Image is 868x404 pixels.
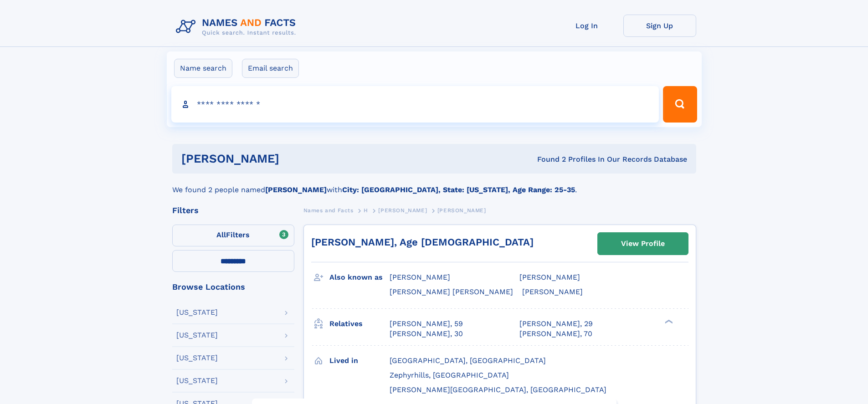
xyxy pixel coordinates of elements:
[181,153,408,164] h1: [PERSON_NAME]
[550,15,623,37] a: Log In
[176,377,218,384] div: [US_STATE]
[663,318,673,324] div: ❯
[329,353,390,368] h3: Lived in
[519,319,593,329] a: [PERSON_NAME], 29
[390,329,463,339] a: [PERSON_NAME], 30
[216,230,226,239] span: All
[265,185,327,194] b: [PERSON_NAME]
[172,283,294,291] div: Browse Locations
[303,205,354,216] a: Names and Facts
[174,59,232,78] label: Name search
[390,273,450,281] span: [PERSON_NAME]
[171,86,659,123] input: search input
[364,207,368,214] span: H
[390,287,513,296] span: [PERSON_NAME] [PERSON_NAME]
[623,15,696,37] a: Sign Up
[364,205,368,216] a: H
[176,354,218,362] div: [US_STATE]
[437,207,486,214] span: [PERSON_NAME]
[172,225,294,246] label: Filters
[311,236,534,248] a: [PERSON_NAME], Age [DEMOGRAPHIC_DATA]
[522,287,583,296] span: [PERSON_NAME]
[598,233,688,255] a: View Profile
[329,270,390,285] h3: Also known as
[390,319,463,329] a: [PERSON_NAME], 59
[408,154,687,164] div: Found 2 Profiles In Our Records Database
[329,316,390,332] h3: Relatives
[172,174,696,195] div: We found 2 people named with .
[390,356,546,365] span: [GEOGRAPHIC_DATA], [GEOGRAPHIC_DATA]
[621,233,665,254] div: View Profile
[172,15,303,39] img: Logo Names and Facts
[519,273,580,281] span: [PERSON_NAME]
[390,371,509,379] span: Zephyrhills, [GEOGRAPHIC_DATA]
[242,59,299,78] label: Email search
[519,329,592,339] a: [PERSON_NAME], 70
[663,86,697,123] button: Search Button
[176,332,218,339] div: [US_STATE]
[390,385,606,394] span: [PERSON_NAME][GEOGRAPHIC_DATA], [GEOGRAPHIC_DATA]
[378,207,427,214] span: [PERSON_NAME]
[172,206,294,215] div: Filters
[342,185,575,194] b: City: [GEOGRAPHIC_DATA], State: [US_STATE], Age Range: 25-35
[176,309,218,316] div: [US_STATE]
[378,205,427,216] a: [PERSON_NAME]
